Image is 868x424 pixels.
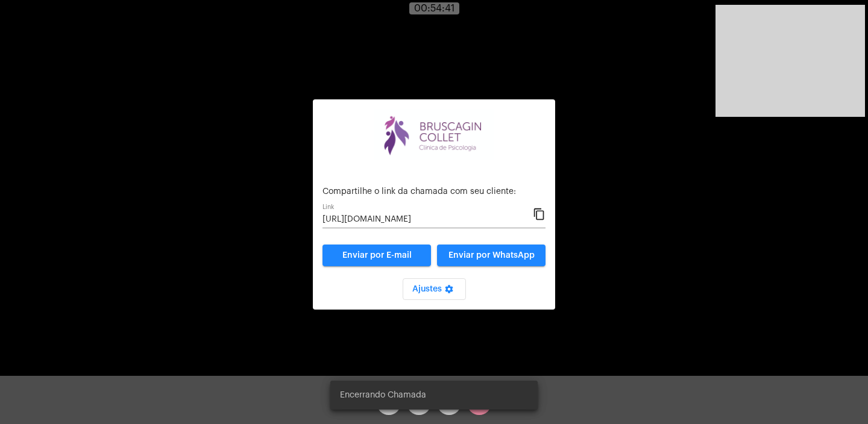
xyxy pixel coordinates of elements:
button: Ajustes [403,278,466,300]
span: Enviar por WhatsApp [448,251,535,260]
button: Enviar por WhatsApp [437,245,546,266]
a: Enviar por E-mail [322,245,431,266]
span: Enviar por E-mail [342,251,412,260]
mat-icon: content_copy [533,207,546,222]
span: Encerrando Chamada [340,389,426,401]
img: bdd31f1e-573f-3f90-f05a-aecdfb595b2a.png [374,109,494,160]
span: 00:54:41 [414,4,454,13]
p: Compartilhe o link da chamada com seu cliente: [322,187,546,196]
mat-icon: settings [442,284,456,299]
span: Ajustes [412,285,456,293]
